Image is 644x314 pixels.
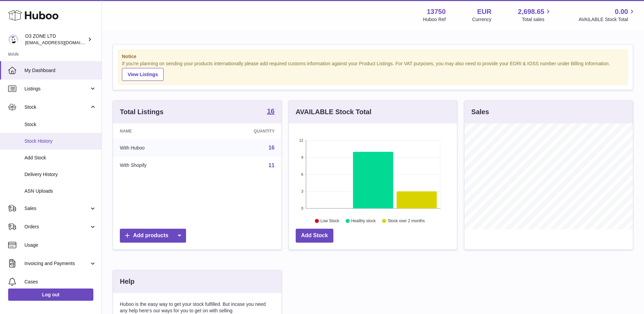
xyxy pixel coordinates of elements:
h3: Sales [471,107,489,117]
span: Usage [24,242,96,248]
span: [EMAIL_ADDRESS][DOMAIN_NAME] [25,40,100,45]
span: Add Stock [24,155,96,161]
th: Quantity [204,123,281,139]
text: 6 [301,172,303,176]
div: Huboo Ref [423,16,446,23]
span: ASN Uploads [24,188,96,194]
h3: Help [120,277,134,286]
div: If you're planning on sending your products internationally please add required customs informati... [122,60,624,81]
strong: 16 [267,108,274,115]
span: Stock History [24,138,96,144]
a: Add products [120,229,186,243]
text: Stock over 2 months [388,219,425,223]
a: 2,698.65 Total sales [518,7,552,23]
a: 0.00 AVAILABLE Stock Total [578,7,636,23]
text: 3 [301,189,303,193]
a: 16 [269,145,275,151]
td: With Huboo [113,139,204,157]
div: O3 ZONE LTD [25,33,86,46]
div: Currency [472,16,492,23]
span: Stock [24,104,89,110]
span: Total sales [522,16,552,23]
span: Listings [24,86,89,92]
a: 16 [267,108,274,116]
text: 9 [301,155,303,159]
span: Orders [24,224,89,230]
span: 0.00 [615,7,628,16]
span: 2,698.65 [518,7,545,16]
strong: EUR [477,7,491,16]
a: Log out [8,289,93,301]
img: hello@o3zoneltd.co.uk [8,34,18,45]
th: Name [113,123,204,139]
h3: Total Listings [120,107,164,117]
text: 12 [299,138,303,142]
span: Cases [24,279,96,285]
span: Invoicing and Payments [24,260,89,267]
text: Low Stock [320,219,339,223]
span: Delivery History [24,171,96,178]
td: With Shopify [113,157,204,174]
strong: 13750 [427,7,446,16]
text: 0 [301,206,303,210]
span: My Dashboard [24,67,96,74]
a: View Listings [122,68,164,81]
p: Huboo is the easy way to get your stock fulfilled. But incase you need any help here's our ways f... [120,301,275,314]
span: Sales [24,205,89,212]
span: AVAILABLE Stock Total [578,16,636,23]
h3: AVAILABLE Stock Total [296,107,371,117]
span: Stock [24,121,96,128]
a: 11 [269,162,275,168]
strong: Notice [122,53,624,60]
a: Add Stock [296,229,333,243]
text: Healthy stock [351,219,376,223]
